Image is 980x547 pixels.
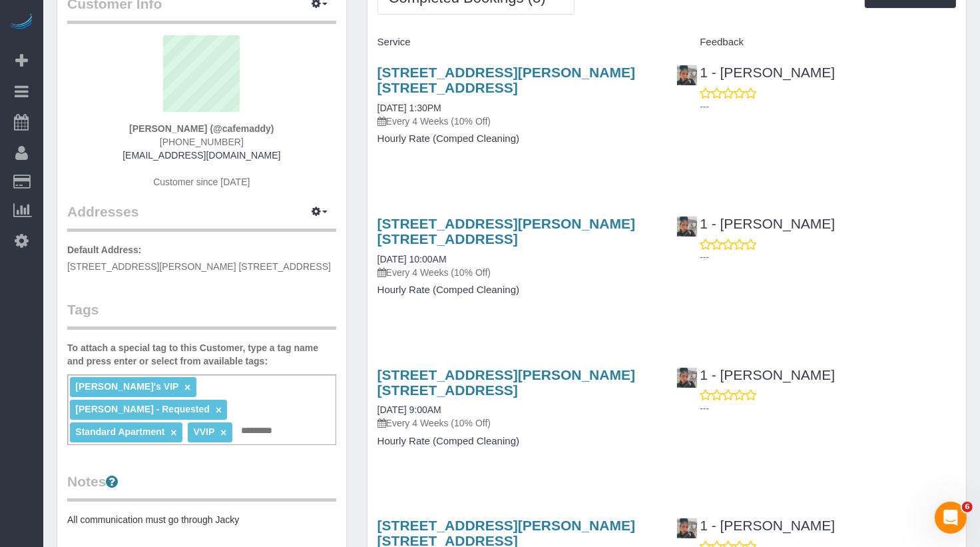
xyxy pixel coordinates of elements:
span: [PHONE_NUMBER] [160,137,244,147]
h4: Feedback [676,37,956,48]
p: Every 4 Weeks (10% Off) [377,115,657,128]
label: Default Address: [67,243,142,257]
a: 1 - [PERSON_NAME] [676,216,835,231]
img: 1 - Marlenyn Robles [677,65,697,85]
p: --- [700,100,956,113]
iframe: Intercom live chat [935,502,967,534]
span: [STREET_ADDRESS][PERSON_NAME] [STREET_ADDRESS] [67,261,331,272]
p: Every 4 Weeks (10% Off) [377,416,657,430]
span: [PERSON_NAME]'s VIP [75,381,178,392]
a: [DATE] 10:00AM [377,254,447,265]
p: --- [700,402,956,415]
p: --- [700,251,956,264]
img: 1 - Marlenyn Robles [677,518,697,538]
span: 6 [962,502,973,512]
a: [DATE] 1:30PM [377,103,441,113]
span: Standard Apartment [75,426,164,437]
label: To attach a special tag to this Customer, type a tag name and press enter or select from availabl... [67,341,336,368]
legend: Notes [67,472,336,502]
span: VVIP [193,426,214,437]
strong: [PERSON_NAME] (@cafemaddy) [129,123,274,134]
a: × [184,382,190,393]
p: Every 4 Weeks (10% Off) [377,266,657,279]
a: [EMAIL_ADDRESS][DOMAIN_NAME] [122,150,280,161]
a: 1 - [PERSON_NAME] [676,65,835,80]
a: 1 - [PERSON_NAME] [676,518,835,533]
pre: All communication must go through Jacky [67,513,336,526]
span: [PERSON_NAME] - Requested [75,404,209,414]
h4: Hourly Rate (Comped Cleaning) [377,284,657,296]
a: × [170,427,176,438]
img: 1 - Marlenyn Robles [677,217,697,237]
a: [DATE] 9:00AM [377,404,441,415]
img: 1 - Marlenyn Robles [677,368,697,388]
a: [STREET_ADDRESS][PERSON_NAME] [STREET_ADDRESS] [377,65,635,95]
h4: Hourly Rate (Comped Cleaning) [377,133,657,145]
a: × [220,427,226,438]
a: 1 - [PERSON_NAME] [676,367,835,382]
h4: Hourly Rate (Comped Cleaning) [377,436,657,447]
img: Automaid Logo [8,13,35,32]
span: Customer since [DATE] [153,177,250,187]
a: [STREET_ADDRESS][PERSON_NAME] [STREET_ADDRESS] [377,216,635,247]
legend: Tags [67,300,336,330]
a: [STREET_ADDRESS][PERSON_NAME] [STREET_ADDRESS] [377,367,635,398]
h4: Service [377,37,657,48]
a: × [216,404,222,416]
